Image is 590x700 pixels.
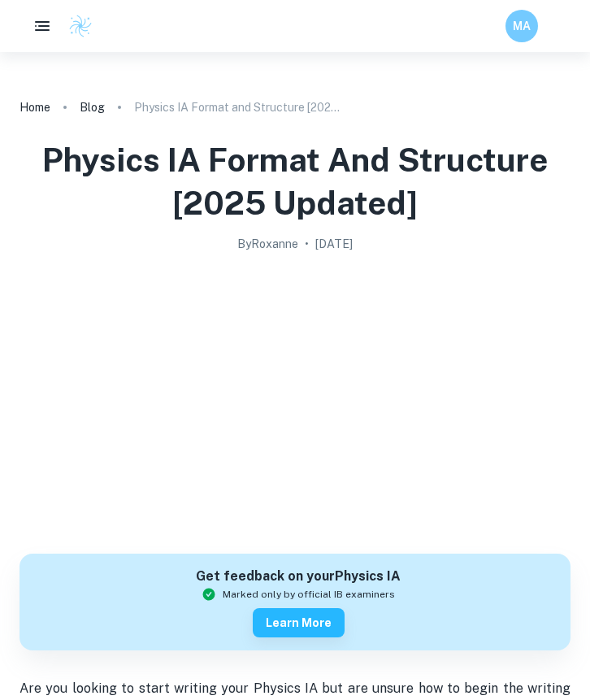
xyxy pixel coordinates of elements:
[237,235,298,253] h2: By Roxanne
[305,235,309,253] p: •
[505,10,538,42] button: MA
[20,96,50,119] a: Home
[20,138,570,225] h1: Physics IA Format and Structure [2025 updated]
[20,554,570,650] a: Get feedback on yourPhysics IAMarked only by official IB examinersLearn more
[253,608,345,637] button: Learn more
[315,235,353,253] h2: [DATE]
[59,14,93,38] a: Clastify logo
[513,17,531,35] h6: MA
[68,14,93,38] img: Clastify logo
[223,587,395,602] span: Marked only by official IB examiners
[80,96,105,119] a: Blog
[196,567,401,587] h6: Get feedback on your Physics IA
[134,98,345,116] p: Physics IA Format and Structure [2025 updated]
[20,259,570,535] img: Physics IA Format and Structure [2025 updated] cover image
